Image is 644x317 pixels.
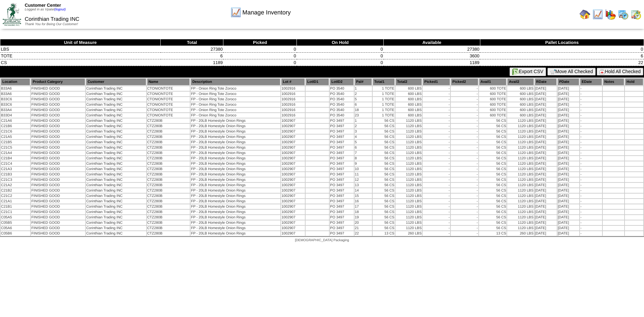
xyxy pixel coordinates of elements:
td: - [580,135,602,139]
td: - [580,86,602,91]
th: Pal# [355,78,372,86]
td: PO 3497 [330,118,354,123]
td: Corinthian Trading INC [86,124,146,128]
td: 3600 [384,53,480,59]
span: Thank You for Being Our Customer! [25,22,78,26]
td: Corinthian Trading INC [86,118,146,123]
td: 56 CS [479,135,507,139]
td: 56 CS [479,124,507,128]
td: 600 LBS [395,108,422,112]
td: [DATE] [557,92,579,96]
td: - [423,140,450,145]
td: CTONIONTOTE [147,92,190,96]
td: PO 3497 [330,145,354,150]
td: Corinthian Trading INC [86,140,146,145]
td: PO 3540 [330,97,354,102]
td: FINISHED GOOD [31,86,85,91]
td: 5 [355,97,372,102]
td: 600 LBS [395,97,422,102]
td: - [580,108,602,112]
td: CTONIONTOTE [147,108,190,112]
span: Corinthian Trading INC [25,16,79,22]
td: 56 CS [373,135,395,139]
td: CTONIONTOTE [147,86,190,91]
td: - [423,124,450,128]
td: 600 LBS [395,86,422,91]
td: 1120 LBS [395,118,422,123]
td: FP - 20LB Homestyle Onion Rings [191,118,280,123]
td: 1002907 [281,145,305,150]
td: - [580,124,602,128]
td: 1002907 [281,124,305,128]
td: 1120 LBS [395,135,422,139]
td: [DATE] [557,108,579,112]
th: LotID1 [306,78,329,86]
td: Corinthian Trading INC [86,92,146,96]
th: Total [161,39,223,46]
td: PO 3540 [330,86,354,91]
td: C21B4 [1,156,30,161]
th: On Hold [297,39,384,46]
td: TOTE [0,53,161,59]
td: FINISHED GOOD [31,118,85,123]
td: - [580,118,602,123]
td: [DATE] [557,140,579,145]
td: CTZ280B [147,124,190,128]
td: 7 [355,151,372,155]
td: 1 TOTE [373,108,395,112]
td: Corinthian Trading INC [86,145,146,150]
td: [DATE] [557,129,579,134]
td: 1002907 [281,135,305,139]
td: Corinthian Trading INC [86,113,146,118]
td: FP - Onion Ring Tote Zoroco [191,86,280,91]
td: 1002907 [281,129,305,134]
td: - [423,151,450,155]
td: - [580,102,602,107]
th: Picked [223,39,297,46]
td: - [580,145,602,150]
th: Name [147,78,190,86]
td: 6 [355,102,372,107]
th: Product Category [31,78,85,86]
td: FINISHED GOOD [31,145,85,150]
td: FINISHED GOOD [31,124,85,128]
td: CS [0,59,161,66]
td: - [451,118,478,123]
td: C21B5 [1,140,30,145]
td: FINISHED GOOD [31,97,85,102]
td: PO 3540 [330,113,354,118]
td: - [423,86,450,91]
img: cart.gif [550,69,555,74]
td: 2 [355,92,372,96]
th: Picked2 [451,78,478,86]
td: PO 3497 [330,151,354,155]
td: FINISHED GOOD [31,151,85,155]
th: Total2 [395,78,422,86]
td: [DATE] [557,156,579,161]
td: C21A5 [1,135,30,139]
td: B33D4 [1,113,30,118]
td: - [423,156,450,161]
td: Corinthian Trading INC [86,102,146,107]
td: 600 TOTE [479,86,507,91]
td: 600 LBS [395,92,422,96]
button: Hold All Checked [597,68,643,75]
td: 1120 LBS [507,124,534,128]
td: [DATE] [535,124,557,128]
td: 27380 [384,46,480,53]
td: - [580,97,602,102]
td: [DATE] [535,86,557,91]
td: 22 [480,59,644,66]
td: 600 LBS [507,113,534,118]
td: FINISHED GOOD [31,102,85,107]
td: - [451,102,478,107]
td: B33C6 [1,102,30,107]
th: Lot # [281,78,305,86]
span: Manage Inventory [243,9,291,16]
td: [DATE] [535,92,557,96]
th: Avail1 [479,78,507,86]
td: 1120 LBS [395,124,422,128]
td: 56 CS [479,151,507,155]
td: 6 [355,145,372,150]
td: 56 CS [373,156,395,161]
